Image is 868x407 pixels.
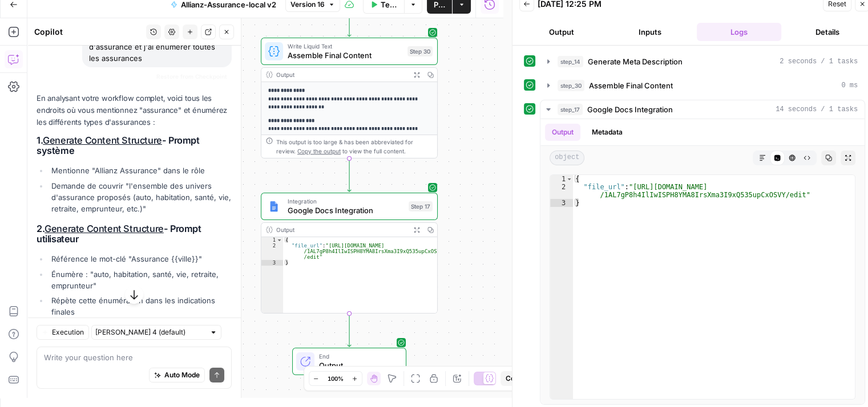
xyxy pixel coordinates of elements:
[164,370,200,380] span: Auto Mode
[43,135,162,146] a: Generate Content Structure
[328,374,344,383] span: 100%
[261,193,438,314] div: IntegrationGoogle Docs IntegrationStep 17Output{ "file_url":"[URL][DOMAIN_NAME] /1AL7gP8h4IlIwISP...
[49,180,232,214] li: Demande de couvrir "l'ensemble des univers d'assurance proposés (auto, habitation, santé, vie, re...
[540,119,865,404] div: 14 seconds / 1 tasks
[540,52,865,71] button: 2 seconds / 1 tasks
[37,325,89,340] button: Execution
[261,237,283,243] div: 1
[550,199,573,207] div: 3
[52,327,84,337] span: Execution
[558,56,583,67] span: step_14
[780,56,858,67] span: 2 seconds / 1 tasks
[288,205,404,216] span: Google Docs Integration
[49,268,232,291] li: Énumère : "auto, habitation, santé, vie, retraite, emprunteur"
[319,360,397,371] span: Output
[37,223,232,245] h2: 2. - Prompt utilisateur
[261,348,438,375] div: EndOutput
[550,183,573,199] div: 2
[588,56,683,67] span: Generate Meta Description
[566,175,572,183] span: Toggle code folding, rows 1 through 3
[276,137,433,156] div: This output is too large & has been abbreviated for review. to view the full content.
[276,225,406,234] div: Output
[142,70,232,83] button: Restore from Checkpoint
[589,80,673,91] span: Assemble Final Content
[37,92,232,128] p: En analysant votre workflow complet, voici tous les endroits où vous mentionnez "assurance" et én...
[288,197,404,206] span: Integration
[409,201,433,211] div: Step 17
[519,23,604,41] button: Output
[34,26,143,38] div: Copilot
[348,314,351,347] g: Edge from step_17 to end
[550,175,573,183] div: 1
[37,135,232,156] h2: 1. - Prompt système
[95,327,205,338] input: Claude Sonnet 4 (default)
[156,72,227,81] span: Restore from Checkpoint
[319,352,397,361] span: End
[407,46,433,56] div: Step 30
[45,223,164,234] a: Generate Content Structure
[558,104,583,115] span: step_17
[587,104,673,115] span: Google Docs Integration
[500,371,527,386] button: Copy
[348,158,351,192] g: Edge from step_30 to step_17
[49,295,232,318] li: Répète cette énumération dans les indications finales
[49,253,232,264] li: Référence le mot-clé "Assurance {{ville}}"
[697,23,781,41] button: Logs
[558,80,584,91] span: step_30
[540,100,865,119] button: 14 seconds / 1 tasks
[505,373,522,384] span: Copy
[297,148,341,154] span: Copy the output
[149,368,205,382] button: Auto Mode
[288,50,403,61] span: Assemble Final Content
[276,70,406,79] div: Output
[348,3,351,36] g: Edge from step_19 to step_30
[540,76,865,95] button: 0 ms
[288,42,403,51] span: Write Liquid Text
[841,80,858,91] span: 0 ms
[276,237,282,243] span: Toggle code folding, rows 1 through 3
[49,165,232,176] li: Mentionne "Allianz Assurance" dans le rôle
[268,201,280,212] img: Instagram%20post%20-%201%201.png
[545,124,580,141] button: Output
[261,243,283,260] div: 2
[776,104,858,115] span: 14 seconds / 1 tasks
[608,23,693,41] button: Inputs
[261,260,283,266] div: 3
[550,150,584,165] span: object
[585,124,629,141] button: Metadata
